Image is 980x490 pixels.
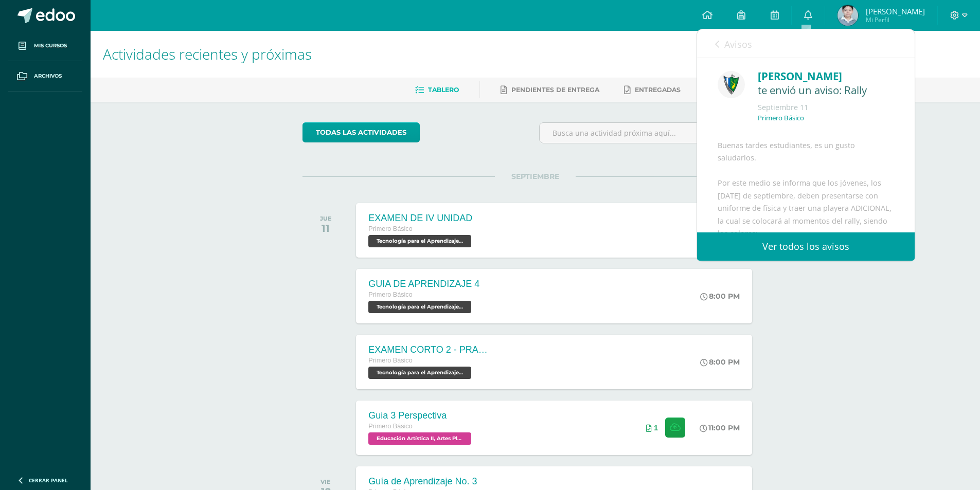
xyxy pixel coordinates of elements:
div: EXAMEN DE IV UNIDAD [368,213,474,224]
div: Septiembre 11 [758,102,894,113]
a: Entregadas [624,82,681,98]
span: Cerrar panel [29,477,68,484]
span: Tablero [428,86,459,94]
span: Actividades recientes y próximas [103,44,312,64]
div: [PERSON_NAME] [758,68,894,84]
img: 786043bd1d74ae9ce13740e041e1cee8.png [838,5,858,26]
div: Guia 3 Perspectiva [368,410,474,421]
input: Busca una actividad próxima aquí... [540,123,768,143]
div: Archivos entregados [646,424,658,432]
span: Mi Perfil [866,15,925,24]
div: EXAMEN CORTO 2 - PRACTICO- [368,344,492,355]
div: 11:00 PM [700,423,740,432]
a: todas las Actividades [302,122,420,142]
span: Primero Básico [368,291,412,298]
span: Avisos [724,38,752,50]
span: [PERSON_NAME] [866,6,925,16]
span: Entregadas [635,86,681,94]
a: Archivos [8,61,82,92]
span: Mis cursos [34,42,67,50]
div: 11 [320,222,332,234]
div: GUIA DE APRENDIZAJE 4 [368,279,479,289]
div: VIE [320,478,331,485]
span: Archivos [34,72,62,80]
span: Educación Artística II, Artes Plásticas 'B' [368,432,471,445]
div: 8:00 PM [700,292,740,301]
span: Tecnología para el Aprendizaje y la Comunicación (Informática) 'B' [368,367,471,379]
a: Pendientes de entrega [501,82,599,98]
span: Pendientes de entrega [511,86,599,94]
span: Primero Básico [368,225,412,232]
span: SEPTIEMBRE [495,172,576,181]
span: Primero Básico [368,357,412,364]
a: Ver todos los avisos [697,232,915,261]
div: Guía de Aprendizaje No. 3 [368,476,477,487]
div: te envió un aviso: Rally [758,84,894,97]
span: Tecnología para el Aprendizaje y la Comunicación (Informática) 'B' [368,301,471,313]
span: Tecnología para el Aprendizaje y la Comunicación (Informática) 'B' [368,235,471,247]
div: Buenas tardes estudiantes, es un gusto saludarlos. Por este medio se informa que los jóvenes, los... [718,139,894,442]
span: 1 [654,424,658,432]
div: 8:00 PM [700,357,740,367]
div: JUE [320,215,332,222]
img: 9f174a157161b4ddbe12118a61fed988.png [718,71,745,98]
a: Tablero [415,82,459,98]
p: Primero Básico [758,114,804,122]
span: Primero Básico [368,423,412,430]
a: Mis cursos [8,31,82,61]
